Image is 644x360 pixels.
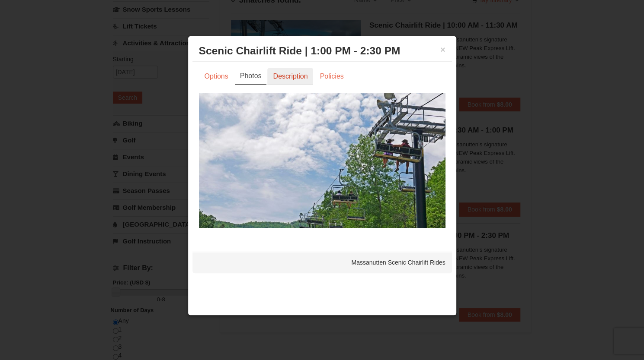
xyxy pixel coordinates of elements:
[192,252,452,273] div: Massanutten Scenic Chairlift Rides
[199,93,445,227] img: 24896431-9-664d1467.jpg
[235,68,267,85] a: Photos
[314,68,349,85] a: Policies
[199,68,234,85] a: Options
[440,45,445,54] button: ×
[199,44,445,57] h3: Scenic Chairlift Ride | 1:00 PM - 2:30 PM
[267,68,313,85] a: Description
